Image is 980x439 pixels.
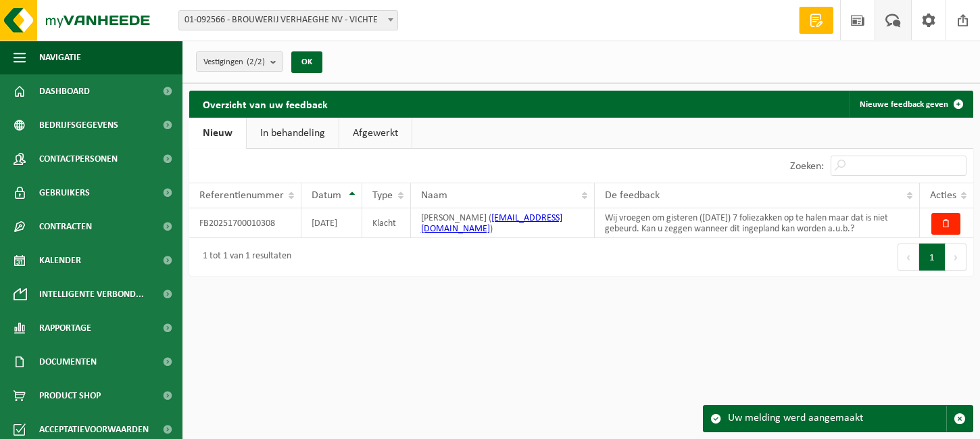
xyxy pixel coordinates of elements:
[421,213,562,234] a: [EMAIL_ADDRESS][DOMAIN_NAME]
[790,161,824,172] label: Zoeken:
[411,208,595,238] td: [PERSON_NAME] ( )
[39,108,118,142] span: Bedrijfsgegevens
[372,190,393,201] span: Type
[946,244,966,271] button: Next
[39,244,81,277] span: Kalender
[39,142,118,176] span: Contactpersonen
[189,208,301,238] td: FB20251700010308
[39,74,90,108] span: Dashboard
[421,190,447,201] span: Naam
[199,190,284,201] span: Referentienummer
[178,10,398,30] span: 01-092566 - BROUWERIJ VERHAEGHE NV - VICHTE
[898,244,919,271] button: Previous
[595,208,920,238] td: Wij vroegen om gisteren ([DATE]) 7 foliezakken op te halen maar dat is niet gebeurd. Kan u zeggen...
[39,277,144,311] span: Intelligente verbond...
[362,208,410,238] td: Klacht
[849,91,972,118] a: Nieuwe feedback geven
[203,52,265,72] span: Vestigingen
[291,51,322,73] button: OK
[196,51,283,72] button: Vestigingen(2/2)
[312,190,341,201] span: Datum
[247,57,265,66] count: (2/2)
[39,379,101,413] span: Product Shop
[39,41,81,74] span: Navigatie
[179,11,397,30] span: 01-092566 - BROUWERIJ VERHAEGHE NV - VICHTE
[301,208,362,238] td: [DATE]
[39,176,90,210] span: Gebruikers
[247,118,339,149] a: In behandeling
[339,118,412,149] a: Afgewerkt
[39,210,92,244] span: Contracten
[919,244,946,271] button: 1
[930,190,956,201] span: Acties
[39,311,91,345] span: Rapportage
[39,345,97,379] span: Documenten
[728,406,946,432] div: Uw melding werd aangemaakt
[189,91,341,117] h2: Overzicht van uw feedback
[605,190,660,201] span: De feedback
[196,245,291,269] div: 1 tot 1 van 1 resultaten
[189,118,246,149] a: Nieuw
